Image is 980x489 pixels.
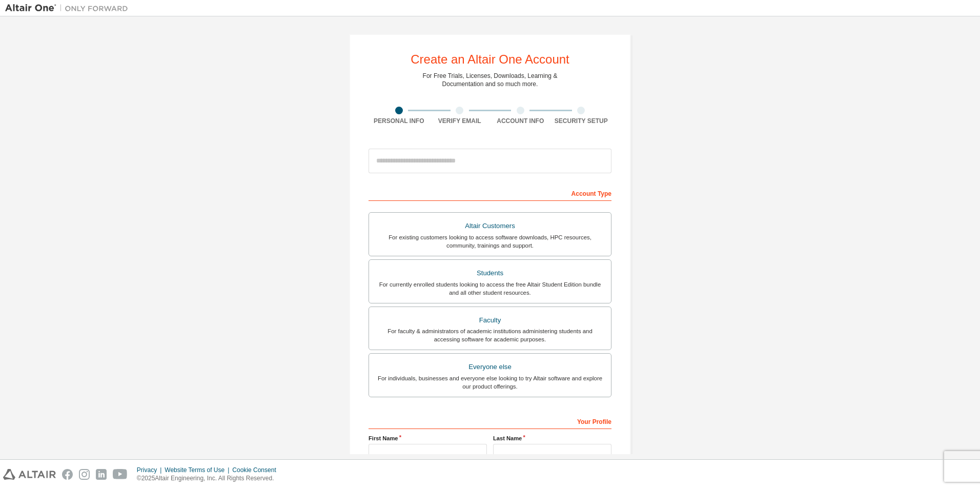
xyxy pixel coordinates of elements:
div: Website Terms of Use [165,466,232,474]
div: For currently enrolled students looking to access the free Altair Student Edition bundle and all ... [375,280,605,297]
div: For existing customers looking to access software downloads, HPC resources, community, trainings ... [375,233,605,250]
div: For faculty & administrators of academic institutions administering students and accessing softwa... [375,327,605,343]
div: Your Profile [369,413,611,429]
div: For Free Trials, Licenses, Downloads, Learning & Documentation and so much more. [423,72,558,88]
img: altair_logo.svg [3,469,56,480]
div: For individuals, businesses and everyone else looking to try Altair software and explore our prod... [375,374,605,391]
img: youtube.svg [113,469,128,480]
div: Verify Email [430,117,491,125]
img: facebook.svg [62,469,73,480]
label: First Name [369,434,487,442]
div: Account Info [490,117,551,125]
div: Everyone else [375,360,605,374]
img: instagram.svg [79,469,90,480]
div: Privacy [137,466,165,474]
div: Security Setup [551,117,612,125]
div: Create an Altair One Account [411,53,569,66]
div: Faculty [375,313,605,328]
div: Personal Info [369,117,430,125]
p: © 2025 Altair Engineering, Inc. All Rights Reserved. [137,474,282,483]
label: Last Name [493,434,611,442]
div: Students [375,266,605,280]
div: Account Type [369,185,611,201]
div: Cookie Consent [232,466,282,474]
div: Altair Customers [375,219,605,233]
img: linkedin.svg [96,469,107,480]
img: Altair One [5,3,133,13]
